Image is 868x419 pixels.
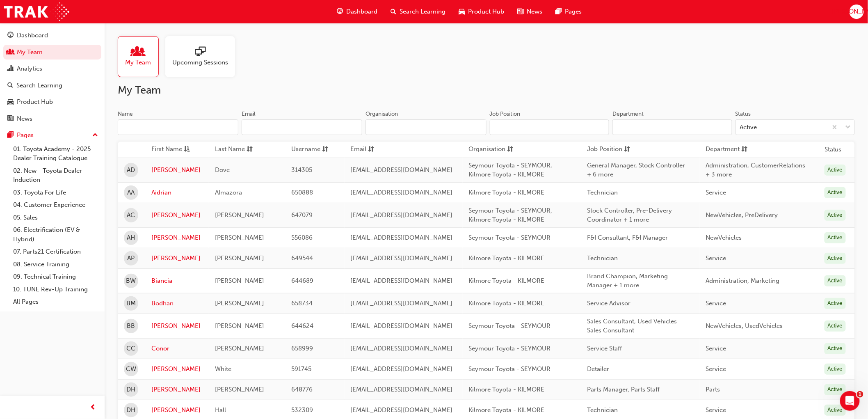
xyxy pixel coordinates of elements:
[215,406,226,414] span: Hall
[7,32,14,39] span: guage-icon
[7,98,14,106] span: car-icon
[291,322,313,330] span: 644624
[242,110,256,118] div: Email
[351,144,367,155] span: Email
[291,166,312,174] span: 314305
[706,345,726,352] span: Service
[825,187,846,198] div: Active
[587,144,633,155] button: Job Positionsorting-icon
[172,58,228,67] span: Upcoming Sessions
[351,406,453,414] span: [EMAIL_ADDRESS][DOMAIN_NAME]
[151,364,203,374] a: [PERSON_NAME]
[184,144,190,155] span: asc-icon
[351,277,453,284] span: [EMAIL_ADDRESS][DOMAIN_NAME]
[127,165,135,175] span: AD
[469,144,514,155] button: Organisationsorting-icon
[587,318,677,334] span: Sales Consultant, Used Vehicles Sales Consultant
[291,234,313,241] span: 556086
[825,275,846,286] div: Active
[215,277,264,284] span: [PERSON_NAME]
[127,321,135,331] span: BB
[291,406,313,414] span: 532309
[195,46,206,58] span: sessionType_ONLINE_URL-icon
[4,2,69,21] img: Trak
[215,345,264,352] span: [PERSON_NAME]
[215,322,264,330] span: [PERSON_NAME]
[706,277,780,284] span: Administration, Marketing
[118,84,855,97] h2: My Team
[825,298,846,309] div: Active
[10,295,101,308] a: All Pages
[825,384,846,395] div: Active
[825,210,846,221] div: Active
[347,7,378,16] span: Dashboard
[587,365,610,373] span: Detailer
[151,385,203,394] a: [PERSON_NAME]
[351,189,453,196] span: [EMAIL_ADDRESS][DOMAIN_NAME]
[3,61,101,76] a: Analytics
[10,199,101,211] a: 04. Customer Experience
[247,144,253,155] span: sorting-icon
[706,162,806,179] span: Administration, CustomerRelations + 3 more
[126,299,136,308] span: BM
[151,344,203,353] a: Conor
[10,143,101,165] a: 01. Toyota Academy - 2025 Dealer Training Catalogue
[587,189,618,196] span: Technician
[518,7,524,17] span: news-icon
[133,46,144,58] span: people-icon
[128,254,135,263] span: AP
[3,94,101,110] a: Product Hub
[322,144,328,155] span: sorting-icon
[291,144,336,155] button: Usernamesorting-icon
[706,234,742,241] span: NewVehicles
[17,114,32,124] div: News
[825,343,846,354] div: Active
[291,365,311,373] span: 591745
[587,406,618,414] span: Technician
[490,110,521,118] div: Job Position
[126,364,136,374] span: CW
[351,386,453,393] span: [EMAIL_ADDRESS][DOMAIN_NAME]
[242,119,362,135] input: Email
[527,7,543,16] span: News
[587,254,618,262] span: Technician
[331,3,384,20] a: guage-iconDashboard
[215,144,260,155] button: Last Namesorting-icon
[127,385,136,394] span: DH
[7,82,13,89] span: search-icon
[7,65,14,73] span: chart-icon
[151,144,196,155] button: First Nameasc-icon
[469,254,545,262] span: Kilmore Toyota - KILMORE
[151,254,203,263] a: [PERSON_NAME]
[291,300,313,307] span: 658734
[126,58,151,67] span: My Team
[92,130,98,141] span: up-icon
[10,245,101,258] a: 07. Parts21 Certification
[291,277,313,284] span: 644689
[351,322,453,330] span: [EMAIL_ADDRESS][DOMAIN_NAME]
[118,110,133,118] div: Name
[825,145,842,154] th: Status
[291,189,313,196] span: 650888
[490,119,610,135] input: Job Position
[469,322,551,330] span: Seymour Toyota - SEYMOUR
[10,224,101,245] a: 06. Electrification (EV & Hybrid)
[10,258,101,271] a: 08. Service Training
[215,365,231,373] span: White
[736,110,751,118] div: Status
[469,386,545,393] span: Kilmore Toyota - KILMORE
[706,406,726,414] span: Service
[151,405,203,415] a: [PERSON_NAME]
[16,81,62,90] div: Search Learning
[291,345,313,352] span: 658999
[128,188,135,197] span: AA
[624,144,630,155] span: sorting-icon
[126,276,136,286] span: BW
[337,7,343,17] span: guage-icon
[17,64,42,73] div: Analytics
[17,131,34,140] div: Pages
[400,7,446,16] span: Search Learning
[391,7,397,17] span: search-icon
[127,405,136,415] span: DH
